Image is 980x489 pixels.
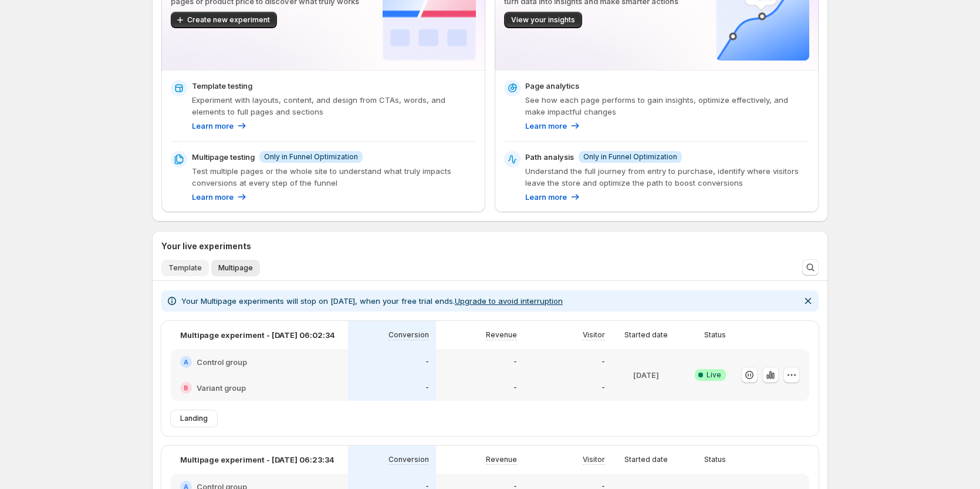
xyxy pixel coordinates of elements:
p: - [513,357,517,367]
p: Conversion [388,455,429,464]
p: Understand the full journey from entry to purchase, identify where visitors leave the store and o... [525,165,809,189]
p: - [513,383,517,393]
button: Dismiss notification [800,293,816,309]
p: See how each page performs to gain insights, optimize effectively, and make impactful changes [525,94,809,118]
p: Started date [624,330,668,340]
span: Only in Funnel Optimization [264,152,358,162]
p: Revenue [486,330,517,340]
p: Status [704,330,726,340]
p: Revenue [486,455,517,464]
p: Learn more [525,120,567,132]
p: Learn more [192,191,234,203]
p: Experiment with layouts, content, and design from CTAs, words, and elements to full pages and sec... [192,94,476,118]
p: Started date [624,455,668,464]
span: Only in Funnel Optimization [583,152,677,162]
p: Conversion [388,330,429,340]
p: Multipage experiment - [DATE] 06:02:34 [180,329,335,341]
p: Path analysis [525,151,574,163]
span: Landing [180,414,208,423]
p: - [425,383,429,393]
span: Live [707,370,721,380]
h2: A [184,359,188,366]
p: Multipage experiment - [DATE] 06:23:34 [180,454,334,465]
p: Visitor [583,330,605,340]
p: Multipage testing [192,151,255,163]
p: Template testing [192,80,252,92]
a: Learn more [192,120,248,132]
p: - [601,357,605,367]
h2: Control group [197,356,247,368]
h2: Variant group [197,382,246,394]
p: Status [704,455,726,464]
h3: Your live experiments [161,240,251,252]
button: Upgrade to avoid interruption [455,296,563,306]
button: Search and filter results [802,259,819,276]
p: Learn more [192,120,234,132]
button: Create new experiment [171,12,277,28]
span: Create new experiment [187,15,270,25]
p: Visitor [583,455,605,464]
p: Your Multipage experiments will stop on [DATE], when your free trial ends. [181,295,563,307]
span: View your insights [511,15,575,25]
p: Learn more [525,191,567,203]
p: - [601,383,605,393]
span: Multipage [218,263,253,273]
p: - [425,357,429,367]
a: Learn more [525,191,581,203]
p: Test multiple pages or the whole site to understand what truly impacts conversions at every step ... [192,165,476,189]
p: Page analytics [525,80,579,92]
a: Learn more [525,120,581,132]
span: Template [168,263,202,273]
a: Learn more [192,191,248,203]
p: [DATE] [633,369,659,381]
button: View your insights [504,12,582,28]
h2: B [184,384,188,391]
